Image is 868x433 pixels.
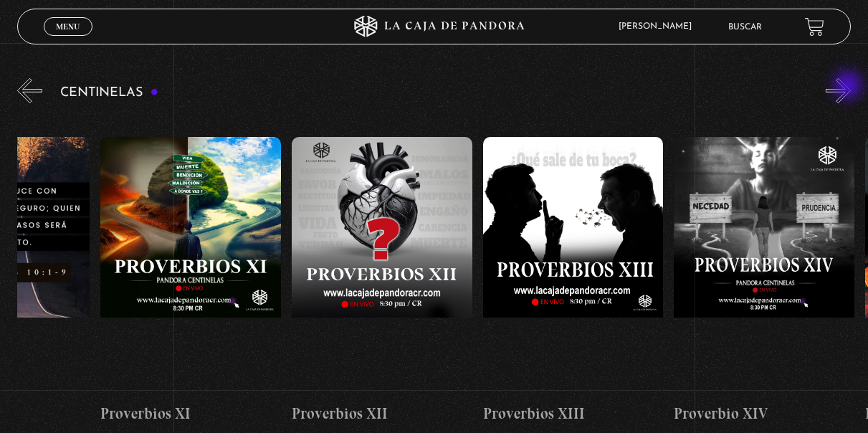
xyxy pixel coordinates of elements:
a: View your shopping cart [805,17,824,37]
h4: Proverbios XII [292,402,472,425]
h4: Proverbios XIII [483,402,664,425]
a: Buscar [728,23,762,32]
button: Previous [17,78,42,103]
h3: Centinelas [60,86,158,100]
span: Cerrar [51,34,85,44]
span: Menu [56,22,80,31]
h4: Proverbios XI [100,402,281,425]
h4: Proverbio XIV [674,402,854,425]
span: [PERSON_NAME] [611,22,706,31]
button: Next [826,78,851,103]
